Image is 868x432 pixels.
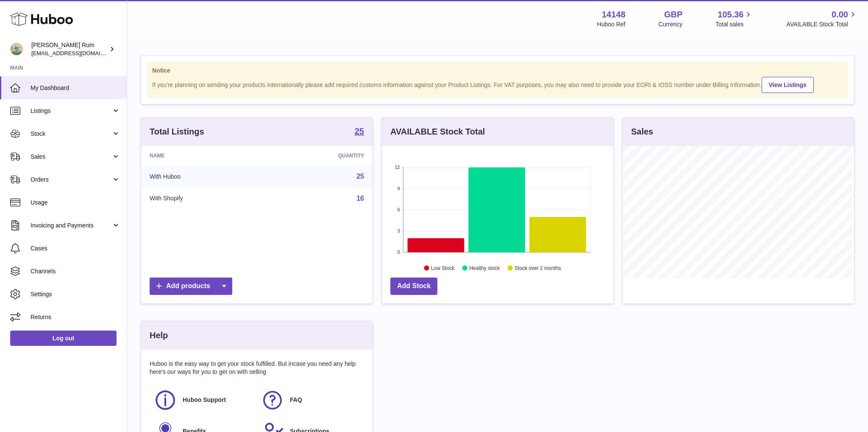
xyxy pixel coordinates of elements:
strong: Notice [152,67,843,75]
span: Orders [31,176,111,184]
div: [PERSON_NAME] Rum [31,41,108,57]
span: Total sales [715,20,753,28]
a: Log out [10,331,117,346]
span: Sales [31,153,111,161]
span: Returns [31,313,120,321]
p: Huboo is the easy way to get your stock fulfilled. But incase you need any help here's our ways f... [150,360,364,376]
h3: Sales [631,126,653,137]
text: 6 [397,207,400,212]
a: FAQ [261,389,360,412]
span: Listings [31,107,111,115]
th: Quantity [266,146,373,166]
span: Channels [31,267,120,275]
text: Healthy stock [469,265,500,271]
span: Usage [31,199,120,207]
div: If you're planning on sending your products internationally please add required customs informati... [152,76,843,93]
h3: Help [150,330,168,341]
a: Add Stock [390,278,437,295]
text: 3 [397,228,400,233]
span: Cases [31,244,120,252]
text: 9 [397,186,400,191]
span: 105.36 [718,9,743,20]
a: Huboo Support [154,389,253,412]
text: Stock over 2 months [515,265,561,271]
a: 0.00 AVAILABLE Stock Total [786,9,858,28]
text: 12 [395,165,400,170]
a: View Listings [762,77,814,93]
span: AVAILABLE Stock Total [786,20,858,28]
strong: GBP [664,9,682,20]
span: [EMAIL_ADDRESS][DOMAIN_NAME] [31,50,125,56]
span: Huboo Support [183,396,226,404]
span: My Dashboard [31,84,120,92]
span: Invoicing and Payments [31,222,111,230]
div: Huboo Ref [597,20,626,28]
a: 105.36 Total sales [715,9,753,28]
img: mail@bartirum.wales [10,43,23,56]
strong: 14148 [602,9,626,20]
td: With Shopify [141,188,266,210]
span: FAQ [290,396,302,404]
span: 0.00 [832,9,848,20]
strong: 25 [355,127,364,135]
text: Low Stock [431,265,455,271]
span: Stock [31,130,111,138]
h3: Total Listings [150,126,204,137]
a: 25 [356,173,364,180]
a: 16 [356,195,364,202]
h3: AVAILABLE Stock Total [390,126,485,137]
a: Add products [150,278,232,295]
a: 25 [355,127,364,137]
span: Settings [31,290,120,298]
th: Name [141,146,266,166]
text: 0 [397,250,400,255]
div: Currency [659,20,683,28]
td: With Huboo [141,166,266,188]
